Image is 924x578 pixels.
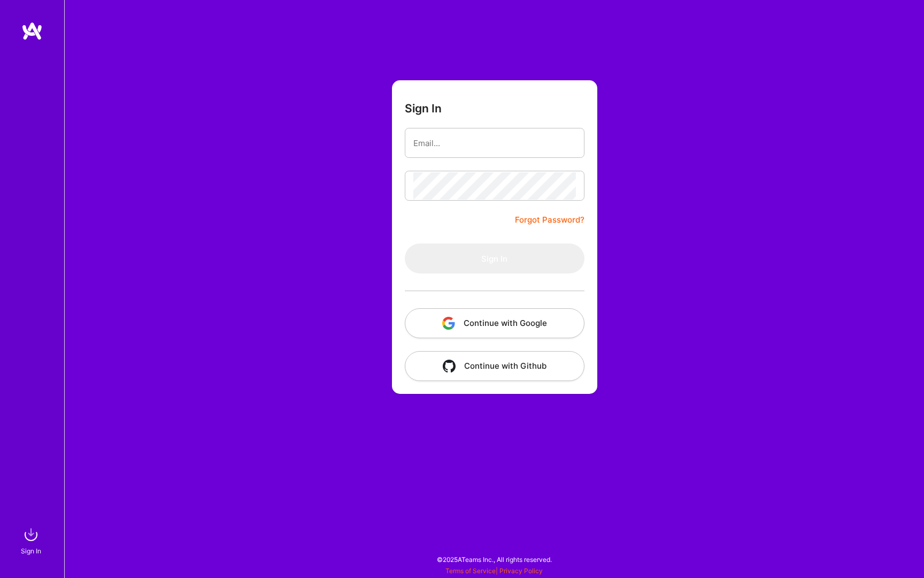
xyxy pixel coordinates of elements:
input: Email... [413,130,576,157]
button: Sign In [405,244,584,273]
img: icon [443,360,456,372]
h3: Sign In [405,102,442,115]
button: Continue with Github [405,351,584,381]
a: Terms of Service [445,567,496,575]
img: sign in [20,524,42,545]
img: icon [442,317,455,330]
button: Continue with Google [405,308,584,338]
img: logo [21,21,43,41]
a: Forgot Password? [515,214,584,226]
div: Sign In [21,545,41,557]
div: © 2025 ATeams Inc., All rights reserved. [64,546,924,573]
span: | [445,567,543,575]
a: Privacy Policy [499,567,543,575]
a: sign inSign In [22,524,42,557]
